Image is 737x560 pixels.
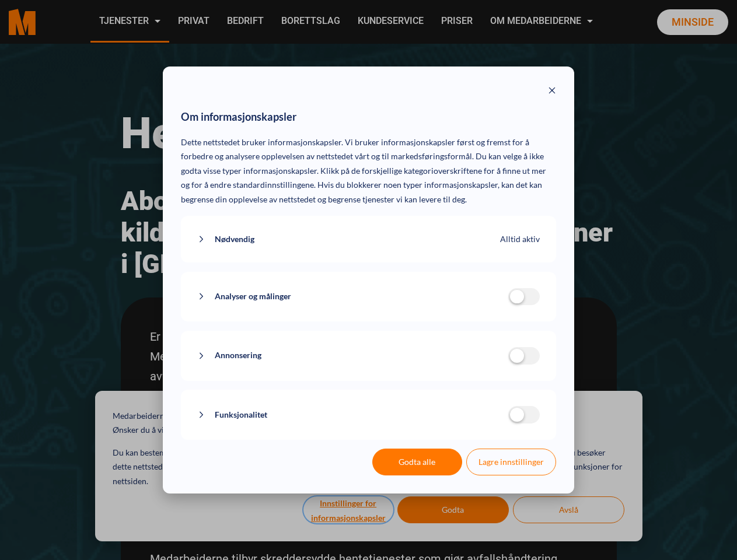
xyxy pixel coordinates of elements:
button: Funksjonalitet [197,408,508,422]
span: Analyser og målinger [215,289,291,304]
p: Dette nettstedet bruker informasjonskapsler. Vi bruker informasjonskapsler først og fremst for å ... [181,135,556,207]
p: Jeg ønsker kommunikasjon fra Medarbeiderne AS. [15,414,198,423]
input: Jeg ønsker kommunikasjon fra Medarbeiderne AS. [3,415,11,422]
span: Funksjonalitet [215,408,267,422]
button: Analyser og målinger [197,289,508,304]
span: Om informasjonskapsler [181,108,296,127]
span: Telefonnummer [219,160,275,169]
button: Godta alle [372,449,462,475]
button: Lagre innstillinger [466,449,556,475]
span: Annonsering [215,348,261,363]
span: Nødvendig [215,232,254,247]
span: Alltid aktiv [500,232,540,247]
button: Nødvendig [197,232,500,247]
a: Retningslinjer for personvern [284,434,389,443]
button: Close modal [548,85,556,99]
button: Annonsering [197,348,508,363]
span: Etternavn [219,112,254,121]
